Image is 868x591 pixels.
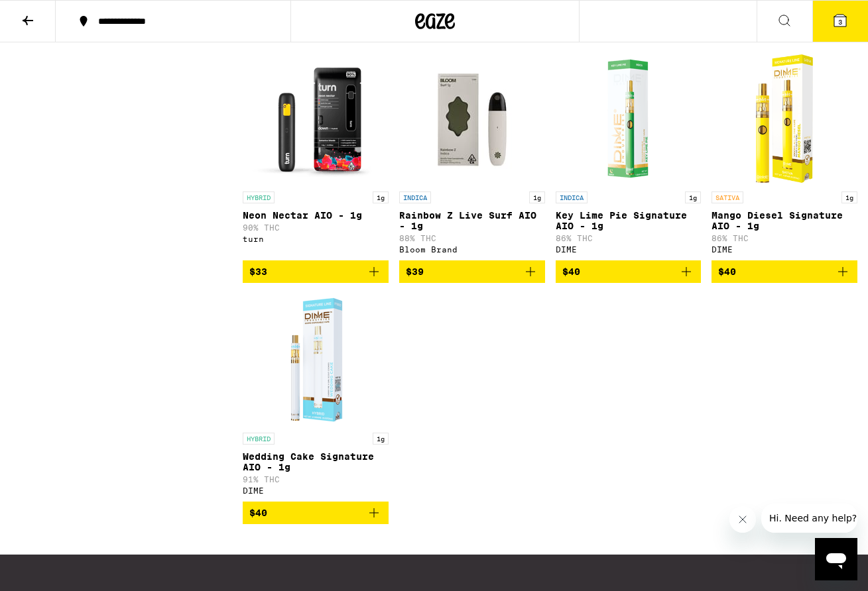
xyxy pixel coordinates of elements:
div: DIME [712,245,857,254]
button: Add to bag [556,260,702,283]
p: HYBRID [243,433,275,445]
img: DIME - Wedding Cake Signature AIO - 1g [249,294,382,426]
p: 1g [841,191,857,203]
a: Open page for Rainbow Z Live Surf AIO - 1g from Bloom Brand [399,52,545,260]
p: HYBRID [243,191,275,203]
p: Wedding Cake Signature AIO - 1g [243,451,389,472]
p: Neon Nectar AIO - 1g [243,210,389,221]
p: 1g [685,191,701,203]
img: DIME - Mango Diesel Signature AIO - 1g [747,52,822,185]
iframe: Message from company [761,504,857,533]
iframe: Close message [729,506,756,533]
div: DIME [243,486,389,495]
p: SATIVA [712,191,743,203]
a: Open page for Wedding Cake Signature AIO - 1g from DIME [243,294,389,502]
p: 1g [373,191,389,203]
button: Add to bag [243,502,389,524]
button: Add to bag [712,260,857,283]
p: INDICA [556,191,588,203]
div: Bloom Brand [399,245,545,254]
img: Bloom Brand - Rainbow Z Live Surf AIO - 1g [406,52,538,185]
span: 3 [838,18,842,26]
p: Key Lime Pie Signature AIO - 1g [556,210,702,231]
p: 86% THC [712,234,857,242]
div: turn [243,235,389,243]
p: 86% THC [556,234,702,242]
img: turn - Neon Nectar AIO - 1g [249,52,382,185]
a: Open page for Mango Diesel Signature AIO - 1g from DIME [712,52,857,260]
span: $40 [718,266,736,277]
span: $33 [249,266,267,277]
p: 91% THC [243,475,389,484]
button: Add to bag [399,260,545,283]
p: 1g [529,191,545,203]
button: Add to bag [243,260,389,283]
a: Open page for Neon Nectar AIO - 1g from turn [243,52,389,260]
span: $40 [562,266,580,277]
a: Open page for Key Lime Pie Signature AIO - 1g from DIME [556,52,702,260]
span: $40 [249,508,267,518]
div: DIME [556,245,702,254]
p: 88% THC [399,234,545,242]
p: 90% THC [243,223,389,232]
img: DIME - Key Lime Pie Signature AIO - 1g [562,52,694,185]
span: $39 [406,266,424,277]
iframe: Button to launch messaging window [815,538,857,580]
p: Rainbow Z Live Surf AIO - 1g [399,210,545,231]
p: Mango Diesel Signature AIO - 1g [712,210,857,231]
p: 1g [373,433,389,445]
p: INDICA [399,191,431,203]
button: 3 [812,1,868,42]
